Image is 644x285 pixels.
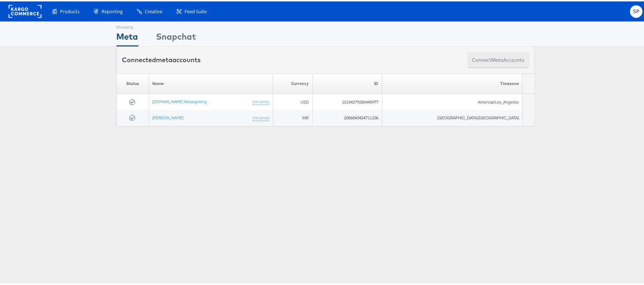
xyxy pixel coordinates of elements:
[252,114,269,120] a: (rename)
[117,72,149,92] th: Status
[156,29,196,45] div: Snapchat
[313,72,382,92] th: ID
[153,97,207,103] a: [DOMAIN_NAME] Retargeting
[382,109,522,125] td: [GEOGRAPHIC_DATA]/[GEOGRAPHIC_DATA]
[102,7,123,14] span: Reporting
[156,54,173,62] span: meta
[492,55,503,62] span: meta
[273,109,313,125] td: INR
[468,51,529,67] button: ConnectmetaAccounts
[313,92,382,109] td: 10154279280445977
[252,97,269,104] a: (rename)
[313,109,382,125] td: 2086843424711106
[149,72,273,92] th: Name
[122,54,201,63] div: Connected accounts
[117,29,138,45] div: Meta
[185,7,207,14] span: Feed Suite
[273,92,313,109] td: USD
[382,72,522,92] th: Timezone
[633,8,640,12] span: SP
[153,114,184,119] a: [PERSON_NAME]
[60,7,79,14] span: Products
[145,7,162,14] span: Creative
[117,20,138,29] div: Showing
[382,92,522,109] td: America/Los_Angeles
[273,72,313,92] th: Currency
